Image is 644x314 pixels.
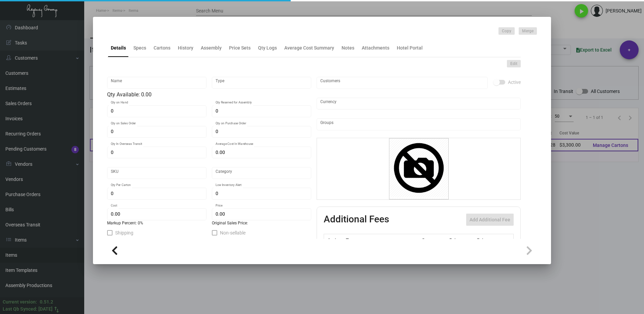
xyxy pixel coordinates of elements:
[40,299,53,306] div: 0.51.2
[502,28,511,34] span: Copy
[229,44,251,52] div: Price Sets
[519,27,537,35] button: Merge
[324,234,345,246] th: Active
[154,44,170,52] div: Cartons
[107,91,311,99] div: Qty Available: 0.00
[133,44,146,52] div: Specs
[111,44,126,52] div: Details
[475,234,506,246] th: Price type
[284,44,334,52] div: Average Cost Summary
[508,78,521,86] span: Active
[507,60,521,67] button: Edit
[420,234,447,246] th: Cost
[498,27,515,35] button: Copy
[397,44,423,52] div: Hotel Portal
[258,44,277,52] div: Qty Logs
[466,214,514,226] button: Add Additional Fee
[470,217,510,222] span: Add Additional Fee
[342,44,354,52] div: Notes
[201,44,222,52] div: Assembly
[178,44,193,52] div: History
[3,306,53,313] div: Last Qb Synced: [DATE]
[344,234,420,246] th: Type
[510,61,517,67] span: Edit
[320,80,484,86] input: Add new..
[320,122,517,127] input: Add new..
[362,44,389,52] div: Attachments
[324,214,389,226] h2: Additional Fees
[220,229,246,237] span: Non-sellable
[522,28,534,34] span: Merge
[115,229,133,237] span: Shipping
[3,299,37,306] div: Current version:
[448,234,475,246] th: Price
